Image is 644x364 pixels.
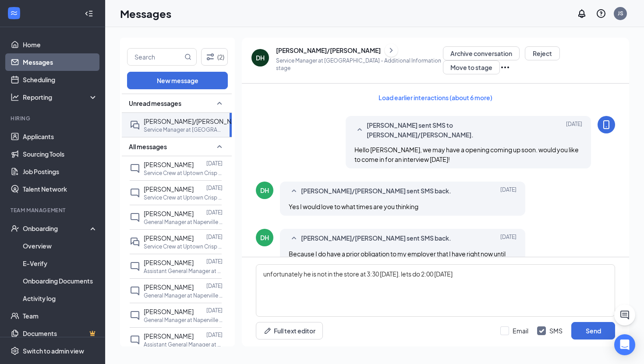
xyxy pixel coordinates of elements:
[11,224,19,233] svg: UserCheck
[23,272,98,290] a: Onboarding Documents
[206,282,223,290] p: [DATE]
[11,115,96,122] div: Hiring
[144,267,223,275] p: Assistant General Manager at Naperville Crisp & Green
[500,62,510,73] svg: Ellipses
[371,91,500,105] button: Load earlier interactions (about 6 more)
[144,243,223,250] p: Service Crew at Uptown Crisp & Green
[10,9,18,17] svg: WorkstreamLogo
[256,322,323,339] button: Full text editorPen
[354,146,579,163] span: Hello [PERSON_NAME], we may have a opening coming up soon. would you like to come in for an inter...
[23,145,98,163] a: Sourcing Tools
[596,8,606,19] svg: QuestionInfo
[130,163,140,174] svg: ChatInactive
[11,206,96,214] div: Team Management
[130,286,140,296] svg: ChatInactive
[289,203,418,210] span: Yes I would love to what times are you thinking
[289,250,508,277] span: Because I do have a prior obligation to my employer that I have right now until 12:30 and a meeti...
[23,93,98,101] div: Reporting
[525,46,560,60] button: Reject
[301,186,451,196] span: [PERSON_NAME]/[PERSON_NAME] sent SMS back.
[11,346,19,355] svg: Settings
[289,233,299,244] svg: SmallChevronUp
[144,161,194,168] span: [PERSON_NAME]
[130,261,140,272] svg: ChatInactive
[129,99,181,108] span: Unread messages
[566,120,582,140] span: [DATE]
[184,53,191,60] svg: MagnifyingGlass
[85,9,93,18] svg: Collapse
[206,307,223,314] p: [DATE]
[577,8,587,19] svg: Notifications
[23,180,98,198] a: Talent Network
[205,52,216,62] svg: Filter
[443,60,500,74] button: Move to stage
[144,308,194,315] span: [PERSON_NAME]
[206,209,223,216] p: [DATE]
[354,125,365,135] svg: SmallChevronUp
[289,186,299,196] svg: SmallChevronUp
[301,233,451,244] span: [PERSON_NAME]/[PERSON_NAME] sent SMS back.
[129,142,167,151] span: All messages
[614,304,635,325] button: ChatActive
[144,332,194,340] span: [PERSON_NAME]
[144,126,223,133] p: Service Manager at [GEOGRAPHIC_DATA] & Green
[23,237,98,255] a: Overview
[130,188,140,198] svg: ChatInactive
[263,326,272,335] svg: Pen
[144,259,194,266] span: [PERSON_NAME]
[23,71,98,88] a: Scheduling
[387,45,396,56] svg: ChevronRight
[619,310,630,320] svg: ChatActive
[206,233,223,241] p: [DATE]
[144,185,194,193] span: [PERSON_NAME]
[23,36,98,53] a: Home
[144,169,223,177] p: Service Crew at Uptown Crisp & Green
[144,234,194,242] span: [PERSON_NAME]
[571,322,615,339] button: Send
[500,186,517,196] span: [DATE]
[130,120,140,130] svg: DoubleChat
[23,128,98,145] a: Applicants
[144,117,246,125] span: [PERSON_NAME]/[PERSON_NAME]
[144,283,194,291] span: [PERSON_NAME]
[144,194,223,201] p: Service Crew at Uptown Crisp & Green
[260,186,269,195] div: DH
[385,44,398,57] button: ChevronRight
[260,233,269,242] div: DH
[23,325,98,342] a: DocumentsCrown
[23,255,98,272] a: E-Verify
[618,10,623,17] div: JS
[601,119,612,130] svg: MobileSms
[11,93,19,101] svg: Analysis
[276,57,443,72] p: Service Manager at [GEOGRAPHIC_DATA] - Additional Information stage
[130,212,140,223] svg: ChatInactive
[23,224,90,233] div: Onboarding
[127,49,183,65] input: Search
[206,184,223,192] p: [DATE]
[206,258,223,265] p: [DATE]
[276,46,381,55] div: [PERSON_NAME]/[PERSON_NAME]
[23,307,98,325] a: Team
[144,210,194,217] span: [PERSON_NAME]
[23,163,98,180] a: Job Postings
[144,292,223,299] p: General Manager at Naperville Crisp & Green
[144,218,223,226] p: General Manager at Naperville Crisp & Green
[206,160,223,167] p: [DATE]
[120,6,171,21] h1: Messages
[201,48,228,66] button: Filter (2)
[500,233,517,244] span: [DATE]
[144,341,223,348] p: Assistant General Manager at Naperville Crisp & Green
[256,264,615,317] textarea: unfortunately he is not in the store at 3:30 [DATE]. lets do 2:00 [DATE]
[130,237,140,247] svg: DoubleChat
[614,334,635,355] div: Open Intercom Messenger
[23,346,84,355] div: Switch to admin view
[23,53,98,71] a: Messages
[127,72,228,89] button: New message
[214,141,225,152] svg: SmallChevronUp
[130,310,140,321] svg: ChatInactive
[214,98,225,108] svg: SmallChevronUp
[144,316,223,324] p: General Manager at Naperville Crisp & Green
[130,335,140,345] svg: ChatInactive
[443,46,520,60] button: Archive conversation
[206,331,223,339] p: [DATE]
